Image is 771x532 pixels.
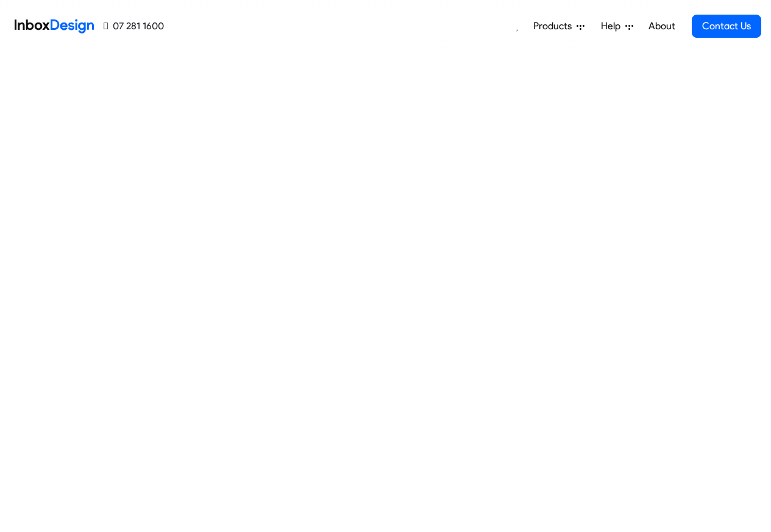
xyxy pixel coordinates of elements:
a: About [645,14,678,38]
a: Help [596,14,638,38]
span: Products [533,19,577,34]
a: Products [528,14,589,38]
a: Contact Us [692,15,761,38]
span: Help [601,19,625,34]
a: 07 281 1600 [104,19,164,34]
